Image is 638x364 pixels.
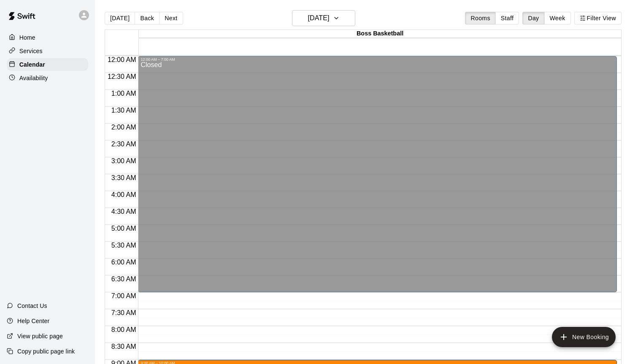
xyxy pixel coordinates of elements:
span: 4:30 AM [109,208,138,215]
span: 6:00 AM [109,259,138,266]
span: 12:00 AM [105,56,138,63]
span: 2:30 AM [109,140,138,148]
span: 8:30 AM [109,343,138,350]
span: 1:30 AM [109,107,138,114]
span: 4:00 AM [109,191,138,198]
button: [DATE] [292,10,355,26]
p: Contact Us [17,302,47,310]
p: Home [19,33,35,42]
span: 5:00 AM [109,225,138,232]
p: Calendar [19,60,45,69]
div: 12:00 AM – 7:00 AM [141,57,614,62]
div: 12:00 AM – 7:00 AM: Closed [138,56,616,292]
a: Services [7,45,88,57]
span: 12:30 AM [105,73,138,80]
div: Boss Basketball [139,30,621,38]
button: [DATE] [105,12,135,24]
button: Back [135,12,159,24]
p: Services [19,47,43,55]
span: 7:00 AM [109,292,138,299]
span: 1:00 AM [109,90,138,97]
p: View public page [17,332,63,340]
span: 2:00 AM [109,124,138,131]
div: Closed [141,62,614,295]
button: Staff [495,12,519,24]
h6: [DATE] [308,12,329,24]
a: Home [7,31,88,44]
p: Help Center [17,317,49,325]
button: Rooms [465,12,495,24]
button: Filter View [574,12,622,24]
a: Availability [7,72,88,84]
span: 8:00 AM [109,326,138,333]
button: Week [544,12,571,24]
button: Next [159,12,183,24]
span: 6:30 AM [109,275,138,283]
a: Calendar [7,58,88,71]
p: Copy public page link [17,347,75,356]
p: Availability [19,74,48,82]
span: 3:00 AM [109,157,138,164]
button: Day [522,12,544,24]
span: 5:30 AM [109,242,138,249]
button: add [552,327,616,347]
span: 7:30 AM [109,309,138,316]
span: 3:30 AM [109,174,138,181]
